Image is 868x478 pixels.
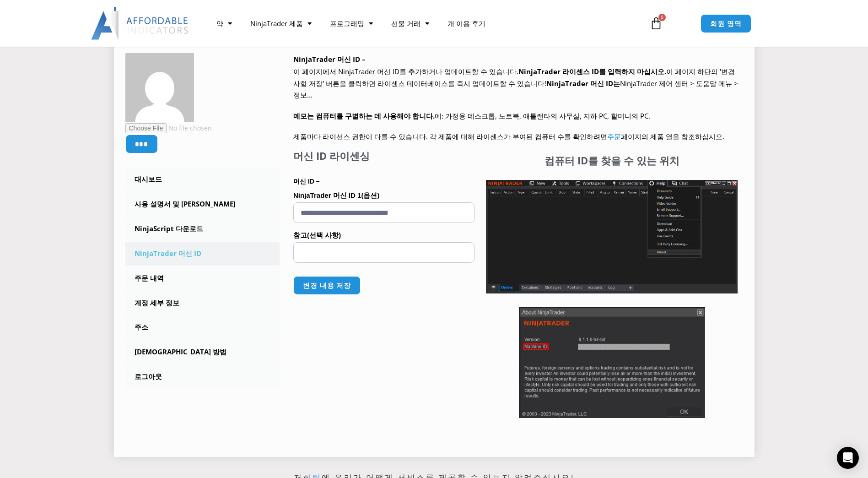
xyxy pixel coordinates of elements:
[710,20,742,27] span: 회원 영역
[293,228,474,242] label: 참고
[546,79,620,88] strong: NinjaTrader 머신 ID는
[125,217,280,241] a: NinjaScript 다운로드
[293,189,474,202] label: NinjaTrader 머신 ID 1
[438,13,495,34] a: 개 이용 후기
[125,168,280,191] a: 대시보드
[361,191,379,199] span: (옵션)
[293,150,474,162] h4: 머신 ID 라이센싱
[91,7,189,40] img: LogoAI | Affordable Indicators – NinjaTrader
[125,242,280,266] a: NinjaTrader 머신 ID
[607,132,621,141] a: 주문
[125,315,280,339] a: 주소
[701,14,751,33] a: 회원 영역
[125,168,280,389] nav: 계정 페이지
[307,231,341,239] span: (선택 사항)
[837,447,859,469] div: 인터콤 메신저 열기
[125,53,194,122] img: 1ba90e9fa53fd0397b1bfccdbd18c0bbece29c5906af7b2e563ad9906ef7c96a
[658,14,666,21] span: 0
[321,13,382,34] a: 프로그래밍
[293,54,366,64] b: NinjaTrader 머신 ID –
[125,192,280,216] a: 사용 설명서 및 [PERSON_NAME]
[486,180,738,293] img: Screenshot 2025-01-17 1155544 | Affordable Indicators – NinjaTrader
[293,111,435,120] strong: 메모는 컴퓨터를 구별하는 데 사용해야 합니다.
[486,154,738,166] h4: 컴퓨터 ID를 찾을 수 있는 위치
[382,13,438,34] a: 선물 거래
[241,13,321,34] a: NinjaTrader 제품
[636,10,676,37] a: 0
[207,13,241,34] a: 약
[125,365,280,389] a: 로그아웃
[293,276,361,295] button: 변경 내용 저장
[293,67,738,99] span: 이 페이지 하단의 '변경 사항 저장' 버튼을 클릭하면 라이센스 데이터베이스를 즉시 업데이트할 수 있습니다! NinjaTrader 제어 센터 > 도움말 메뉴 > 정보...
[207,13,639,34] nav: 메뉴
[125,340,280,364] a: [DEMOGRAPHIC_DATA] 방법
[293,67,518,76] span: 이 페이지에서 NinjaTrader 머신 ID를 추가하거나 업데이트할 수 있습니다.
[125,266,280,290] a: 주문 내역
[293,111,650,120] span: 예: 가정용 데스크톱, 노트북, 애틀랜타의 사무실, 지하 PC, 할머니의 PC.
[518,67,666,76] b: NinjaTrader 라이센스 ID를 입력하지 마십시오.
[125,291,280,315] a: 계정 세부 정보
[293,178,320,185] strong: 머신 ID –
[519,307,705,418] img: Screenshot 2025-01-17 114931 | Affordable Indicators – NinjaTrader
[293,132,724,141] span: 제품마다 라이선스 권한이 다를 수 있습니다. 각 제품에 대해 라이센스가 부여된 컴퓨터 수를 확인하려면 페이지의 제품 열을 참조하십시오.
